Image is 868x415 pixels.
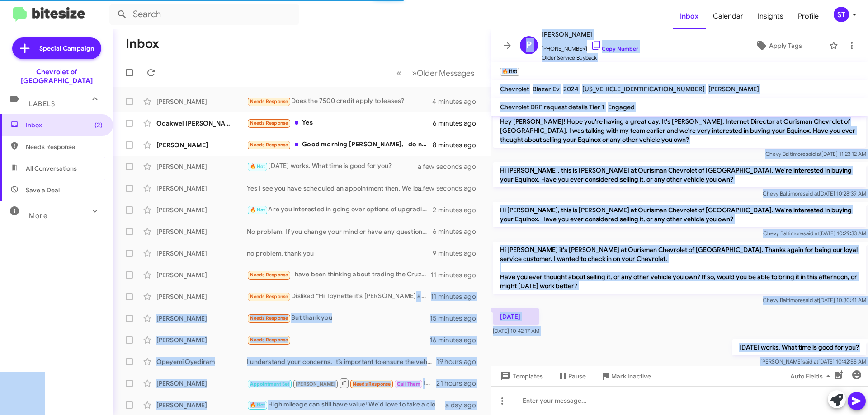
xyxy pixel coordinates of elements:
span: (2) [94,121,103,130]
div: High mileage can still have value! We'd love to take a closer look at your Tahoe. Would you like ... [247,400,445,410]
span: Chevrolet DRP request details Tier 1 [500,103,604,111]
span: said at [803,230,819,237]
div: [PERSON_NAME] [156,227,247,236]
div: [PERSON_NAME] [156,97,247,106]
span: Call Them [397,381,420,387]
span: Appointment Set [250,381,290,387]
button: Auto Fields [783,368,841,384]
div: [PERSON_NAME] [156,314,247,323]
div: [PERSON_NAME] [156,336,247,345]
span: 🔥 Hot [250,402,265,408]
span: Needs Response [250,337,288,343]
span: Calendar [706,3,750,29]
div: a few seconds ago [429,184,483,193]
span: [PERSON_NAME] [DATE] 10:42:55 AM [760,358,866,365]
button: Templates [491,368,550,384]
div: 9 minutes ago [433,249,483,258]
div: Does the 7500 credit apply to leases? [247,96,432,107]
span: Older Service Buyback [542,53,638,62]
div: 15 minutes ago [430,314,483,323]
span: Apply Tags [769,37,802,54]
div: Odakwei [PERSON_NAME] [156,119,247,128]
span: Chevy Baltimore [DATE] 11:23:12 AM [765,150,866,157]
span: Needs Response [250,294,288,299]
button: Next [406,64,480,82]
div: [PERSON_NAME] [156,292,247,301]
span: Blazer Ev [533,85,560,93]
span: said at [803,190,819,197]
span: Special Campaign [39,44,94,53]
div: [PERSON_NAME] [156,140,247,149]
h1: Inbox [126,37,159,51]
span: Engaged [608,103,635,111]
span: Insights [750,3,791,29]
div: 21 hours ago [436,379,483,388]
div: 11 minutes ago [431,292,483,301]
div: [PERSON_NAME] [156,205,247,214]
div: [PERSON_NAME] [156,270,247,280]
p: Hi [PERSON_NAME], this is [PERSON_NAME] at Ourisman Chevrolet of [GEOGRAPHIC_DATA]. We're interes... [493,202,866,227]
span: [PERSON_NAME] [296,381,336,387]
span: Labels [29,100,55,108]
button: Pause [550,368,593,384]
span: said at [806,150,821,157]
span: Pause [568,368,586,384]
button: ST [826,7,858,22]
span: Inbox [26,121,103,130]
span: Needs Response [353,381,391,387]
span: Needs Response [26,142,103,151]
span: Needs Response [250,315,288,321]
div: Disliked “Hi Toynette it's [PERSON_NAME] at Ourisman Chevrolet of Baltimore. Thanks again for bei... [247,291,431,302]
div: [PERSON_NAME] [156,249,247,258]
div: 8 minutes ago [433,140,483,149]
span: Chevy Baltimore [DATE] 10:29:33 AM [763,230,866,237]
div: [PERSON_NAME] [156,379,247,388]
span: said at [803,297,819,303]
div: No problem! If you change your mind or have any questions in the future, feel free to reach out. [247,227,433,236]
div: 16 minutes ago [430,336,483,345]
button: Apply Tags [732,37,825,54]
span: Save a Deal [26,186,60,195]
div: I understand your concerns. It’s important to ensure the vehicle is in great condition. Let me fo... [247,357,436,366]
p: Hi [PERSON_NAME], this is [PERSON_NAME] at Ourisman Chevrolet of [GEOGRAPHIC_DATA]. We're interes... [493,162,866,187]
div: Inbound Call [247,378,436,389]
div: Yes [247,118,433,128]
p: [DATE] works. What time is good for you? [732,339,866,355]
span: P [526,38,532,52]
input: Search [109,4,299,25]
div: 6 minutes ago [433,119,483,128]
span: 2024 [563,85,579,93]
span: Older Messages [417,68,474,78]
span: Needs Response [250,142,288,148]
div: 4 minutes ago [432,97,483,106]
span: Needs Response [250,120,288,126]
span: [PERSON_NAME] [708,85,759,93]
div: But thank you [247,313,430,323]
div: Yes I see you have scheduled an appointment then. We look forward to meeting with you [DATE] [247,184,429,193]
div: 19 hours ago [436,357,483,366]
span: » [412,67,417,79]
div: [PERSON_NAME] [156,401,247,410]
span: Templates [498,368,543,384]
a: Profile [791,3,826,29]
span: Auto Fields [790,368,834,384]
div: [PERSON_NAME] [156,162,247,171]
div: Good morning [PERSON_NAME], I do not have a specific time or day right now, Work is busy. It's go... [247,140,433,150]
p: [DATE] [493,308,539,325]
button: Previous [391,64,407,82]
div: ST [834,7,849,22]
span: All Conversations [26,164,77,173]
span: [PERSON_NAME] [542,29,638,40]
span: Inbox [673,3,706,29]
div: [PERSON_NAME] [156,184,247,193]
button: Mark Inactive [593,368,658,384]
span: [US_VEHICLE_IDENTIFICATION_NUMBER] [582,85,705,93]
span: 🔥 Hot [250,207,265,213]
small: 🔥 Hot [500,68,519,76]
span: Mark Inactive [611,368,651,384]
a: Copy Number [591,45,638,52]
p: Hey [PERSON_NAME]! Hope you're having a great day. It's [PERSON_NAME], Internet Director at Ouris... [493,113,866,148]
div: 6 minutes ago [433,227,483,236]
div: a day ago [445,401,483,410]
